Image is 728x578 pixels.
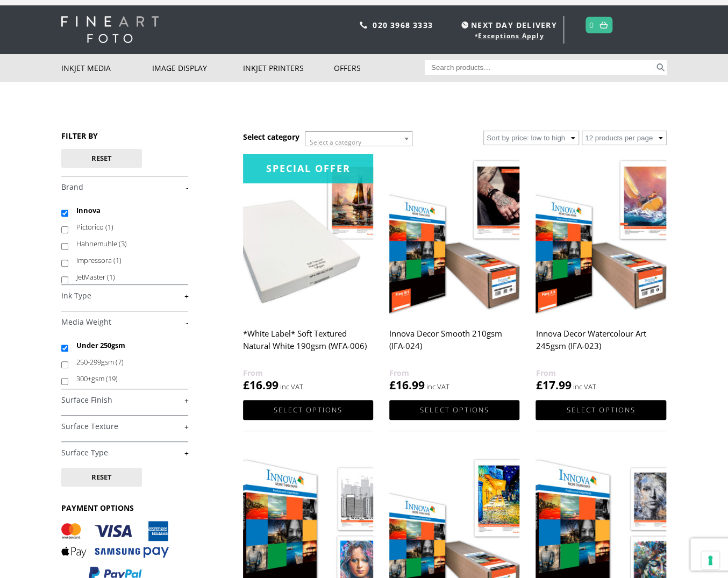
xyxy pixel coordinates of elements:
button: Reset [61,468,142,487]
img: Innova Decor Watercolour Art 245gsm (IFA-023) [536,154,666,317]
span: £ [536,377,542,393]
a: Select options for “*White Label* Soft Textured Natural White 190gsm (WFA-006)” [243,400,373,420]
a: Inkjet Media [61,54,152,82]
bdi: 16.99 [389,377,425,393]
a: Select options for “Innova Decor Smooth 210gsm (IFA-024)” [389,400,519,420]
img: Innova Decor Smooth 210gsm (IFA-024) [389,154,519,317]
a: - [61,182,188,192]
span: £ [389,377,396,393]
span: NEXT DAY DELIVERY [459,19,556,31]
a: 0 [589,17,594,33]
label: 300+gsm [76,370,178,387]
span: (1) [113,255,122,265]
a: + [61,395,188,405]
h4: Surface Type [61,441,188,463]
a: - [61,317,188,327]
img: *White Label* Soft Textured Natural White 190gsm (WFA-006) [243,154,373,317]
h4: Surface Texture [61,415,188,437]
label: Hahnemuhle [76,236,178,252]
span: (1) [107,272,115,282]
h4: Media Weight [61,311,188,332]
a: + [61,422,188,432]
span: (19) [106,374,118,383]
label: Impressora [76,252,178,269]
select: Shop order [483,131,579,145]
span: (7) [116,357,124,367]
h2: Innova Decor Smooth 210gsm (IFA-024) [389,324,519,367]
a: Innova Decor Watercolour Art 245gsm (IFA-023) £17.99 [536,154,666,393]
label: Innova [76,202,178,219]
span: (1) [105,222,113,232]
label: Under 250gsm [76,337,178,354]
a: 020 3968 3333 [373,20,433,30]
a: + [61,448,188,458]
h4: Surface Finish [61,389,188,410]
h4: Ink Type [61,284,188,306]
a: Innova Decor Smooth 210gsm (IFA-024) £16.99 [389,154,519,393]
span: £ [243,377,249,393]
h2: *White Label* Soft Textured Natural White 190gsm (WFA-006) [243,324,373,367]
button: Search [654,60,667,75]
img: time.svg [461,22,468,28]
button: Your consent preferences for tracking technologies [701,551,719,569]
bdi: 16.99 [243,377,279,393]
h4: Brand [61,176,188,197]
a: Offers [334,54,425,82]
a: + [61,291,188,301]
a: Image Display [152,54,243,82]
label: Pictorico [76,219,178,236]
a: Special Offer*White Label* Soft Textured Natural White 190gsm (WFA-006) £16.99 [243,154,373,393]
a: Exceptions Apply [478,31,544,40]
a: Inkjet Printers [243,54,334,82]
label: 250-299gsm [76,354,178,370]
span: Select a category [310,138,361,147]
div: Special Offer [243,154,373,183]
h3: Select category [243,132,299,142]
span: (3) [119,239,127,248]
a: Select options for “Innova Decor Watercolour Art 245gsm (IFA-023)” [536,400,666,420]
h3: PAYMENT OPTIONS [61,503,188,513]
img: basket.svg [599,22,608,28]
bdi: 17.99 [536,377,571,393]
input: Search products… [425,60,655,75]
button: Reset [61,149,142,168]
h3: FILTER BY [61,131,188,141]
img: logo-white.svg [61,16,159,43]
img: phone.svg [360,22,367,28]
h2: Innova Decor Watercolour Art 245gsm (IFA-023) [536,324,666,367]
label: JetMaster [76,269,178,286]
